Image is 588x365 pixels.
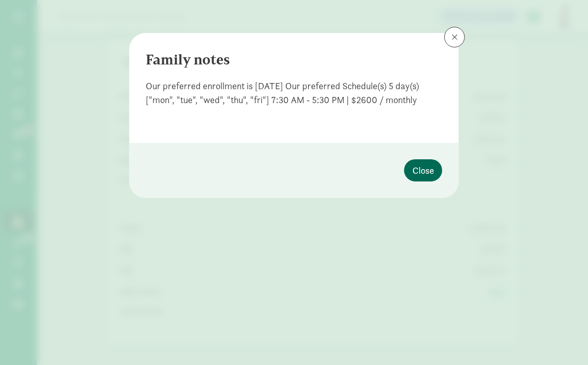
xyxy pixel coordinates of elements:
span: Close [412,163,434,177]
button: Close [404,159,442,181]
div: Family notes [146,49,442,71]
div: Our preferred enrollment is [DATE] Our preferred Schedule(s) 5 day(s) ["mon", "tue", "wed", "thu"... [146,79,442,107]
iframe: Chat Widget [537,316,588,365]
